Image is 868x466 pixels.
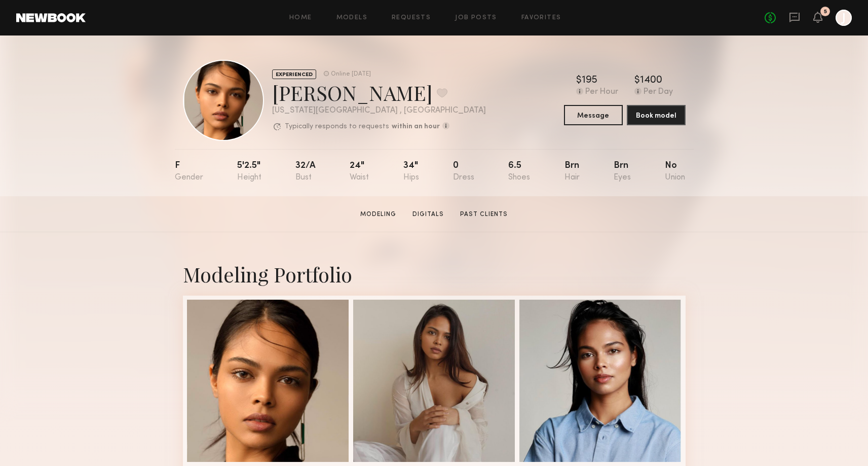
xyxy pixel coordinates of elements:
a: Digitals [408,210,448,219]
div: 24" [350,161,369,182]
button: Message [564,105,623,125]
a: Modeling [356,210,400,219]
div: Modeling Portfolio [183,261,686,288]
div: EXPERIENCED [272,69,316,79]
div: 6.5 [508,161,530,182]
a: Home [289,15,312,21]
div: 195 [582,76,597,86]
div: F [175,161,203,182]
div: 34" [403,161,419,182]
div: 5 [824,9,827,15]
div: [PERSON_NAME] [272,79,486,106]
div: $ [576,76,582,86]
div: 0 [453,161,474,182]
a: Requests [392,15,431,21]
div: Per Hour [585,88,618,97]
div: 1400 [640,76,662,86]
a: Job Posts [455,15,497,21]
div: Per Day [644,88,673,97]
a: J [836,10,852,26]
button: Book model [627,105,686,125]
div: [US_STATE][GEOGRAPHIC_DATA] , [GEOGRAPHIC_DATA] [272,106,486,115]
b: within an hour [392,123,440,130]
div: Online [DATE] [331,71,371,78]
div: 32/a [295,161,316,182]
div: Brn [564,161,580,182]
p: Typically responds to requests [285,123,389,130]
a: Favorites [521,15,561,21]
div: 5'2.5" [237,161,261,182]
div: $ [634,76,640,86]
div: Brn [614,161,631,182]
div: No [665,161,685,182]
a: Past Clients [456,210,512,219]
a: Models [336,15,367,21]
